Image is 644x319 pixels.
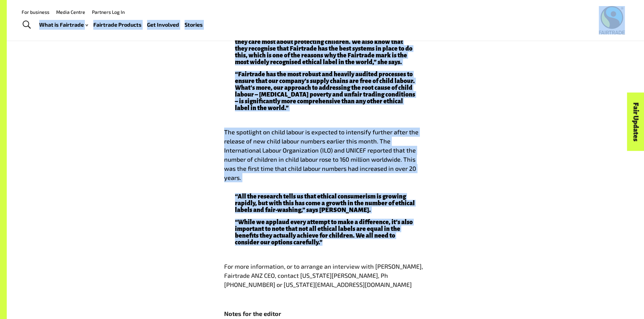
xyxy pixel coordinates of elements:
p: “While we applaud every attempt to make a difference, it’s also important to note that not all et... [235,219,416,246]
a: Fairtrade Products [93,20,142,30]
p: “Fairtrade has the most robust and heavily audited processes to ensure that our company’s supply ... [235,71,416,111]
p: For more information, or to arrange an interview with [PERSON_NAME], Fairtrade ANZ CEO, contact [... [224,262,427,289]
a: Media Centre [56,9,85,15]
strong: Notes for the editor [224,310,281,317]
p: “While shoppers have a range of ethical concerns, we know that they care most about protecting ch... [235,32,416,65]
a: Stories [185,20,203,30]
a: Partners Log In [92,9,125,15]
img: Fairtrade Australia New Zealand logo [599,6,625,34]
p: The spotlight on child labour is expected to intensify further after the release of new child lab... [224,128,427,182]
a: What is Fairtrade [39,20,88,30]
a: Get Involved [147,20,179,30]
p: “All the research tells us that ethical consumerism is growing rapidly, but with this has come a ... [235,193,416,213]
a: For business [22,9,49,15]
a: Toggle Search [18,17,35,33]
